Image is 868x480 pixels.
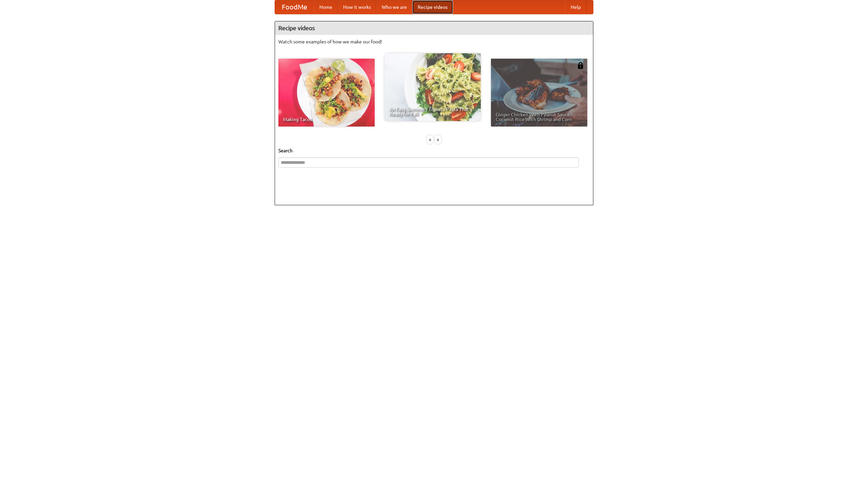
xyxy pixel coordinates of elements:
h4: Recipe videos [275,21,593,35]
a: Help [565,0,586,14]
img: 483408.png [577,62,584,69]
a: FoodMe [275,0,314,14]
a: Home [314,0,338,14]
span: Making Tacos [283,117,370,122]
div: « [427,135,433,144]
h5: Search [278,147,590,154]
span: An Easy, Summery Tomato Pasta That's Ready for Fall [389,107,476,116]
p: Watch some examples of how we make our food! [278,38,590,45]
a: Who we are [376,0,412,14]
a: How it works [338,0,376,14]
a: Making Tacos [278,59,375,127]
a: Recipe videos [412,0,453,14]
div: » [435,135,441,144]
a: An Easy, Summery Tomato Pasta That's Ready for Fall [384,53,481,121]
